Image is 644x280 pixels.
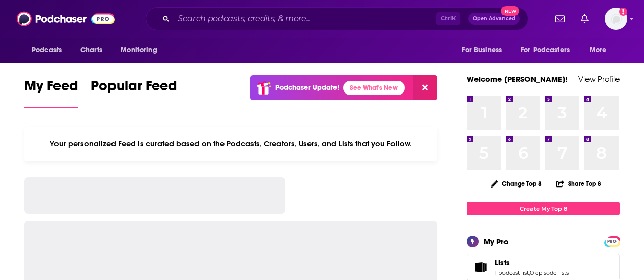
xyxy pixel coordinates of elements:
a: Charts [74,41,108,60]
span: Podcasts [32,43,62,57]
button: Open AdvancedNew [468,13,520,25]
a: My Feed [24,77,78,108]
a: Lists [470,260,491,274]
svg: Add a profile image [619,8,627,16]
span: , [529,269,530,276]
div: My Pro [484,237,509,246]
span: Popular Feed [91,77,177,101]
span: More [590,43,607,57]
a: 0 episode lists [530,269,569,276]
span: Logged in as LBraverman [605,8,627,30]
a: View Profile [578,74,620,84]
a: Create My Top 8 [467,202,620,215]
button: open menu [114,41,170,60]
button: open menu [24,41,75,60]
button: open menu [514,41,584,60]
img: Podchaser - Follow, Share and Rate Podcasts [17,9,115,28]
span: New [501,6,519,16]
button: open menu [582,41,620,60]
img: User Profile [605,8,627,30]
div: Search podcasts, credits, & more... [146,7,528,30]
button: Change Top 8 [485,177,548,190]
input: Search podcasts, credits, & more... [174,11,436,27]
span: For Business [462,43,502,57]
a: Show notifications dropdown [577,10,593,27]
span: Charts [80,43,102,57]
a: 1 podcast list [495,269,529,276]
span: Open Advanced [473,16,515,21]
div: Your personalized Feed is curated based on the Podcasts, Creators, Users, and Lists that you Follow. [24,127,437,161]
button: Share Top 8 [556,174,602,194]
span: For Podcasters [521,43,570,57]
span: My Feed [24,77,78,101]
p: Podchaser Update! [275,83,339,92]
button: open menu [455,41,515,60]
span: Monitoring [121,43,157,57]
a: Show notifications dropdown [551,10,569,27]
span: Lists [495,258,510,267]
span: PRO [606,238,618,245]
a: Welcome [PERSON_NAME]! [467,74,568,84]
button: Show profile menu [605,8,627,30]
span: Ctrl K [436,12,460,25]
a: See What's New [343,81,405,95]
a: Popular Feed [91,77,177,108]
a: Lists [495,258,569,267]
a: PRO [606,237,618,245]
